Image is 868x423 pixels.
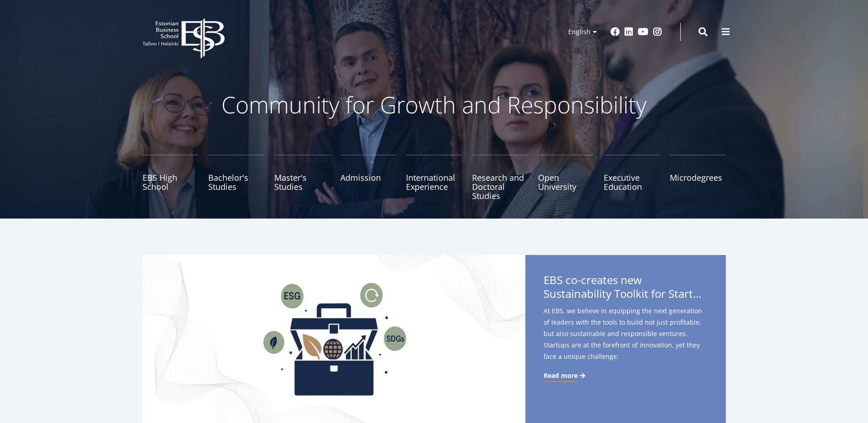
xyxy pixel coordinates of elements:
[624,27,633,36] a: Linkedin
[208,155,264,200] a: Bachelor's Studies
[340,155,396,200] a: Admission
[544,305,708,377] span: At EBS, we believe in equipping the next generation of leaders with the tools to build not just p...
[538,155,594,200] a: Open University
[544,287,708,301] span: Sustainability Toolkit for Startups
[472,155,528,200] a: Research and Doctoral Studies
[670,155,726,200] a: Microdegrees
[544,273,708,303] span: EBS co-creates new
[544,371,587,380] a: Read more
[638,27,648,36] a: Youtube
[143,155,199,200] a: EBS High School
[274,155,330,200] a: Master's Studies
[611,27,620,36] a: Facebook
[544,371,578,380] span: Read more
[653,27,662,36] a: Instagram
[193,91,676,118] p: Community for Growth and Responsibility
[604,155,660,200] a: Executive Education
[406,155,462,200] a: International Experience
